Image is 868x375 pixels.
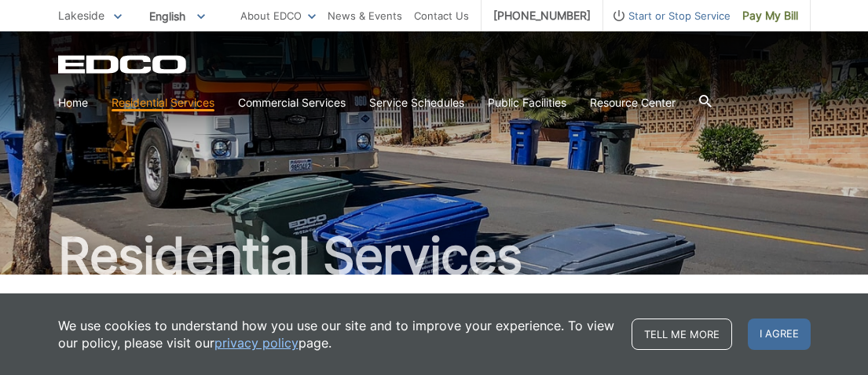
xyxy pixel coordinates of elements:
h2: Residential Services [58,231,811,281]
a: Home [58,94,88,111]
a: Residential Services [112,94,214,111]
a: Public Facilities [488,94,566,111]
span: Pay My Bill [742,7,798,24]
p: We use cookies to understand how you use our site and to improve your experience. To view our pol... [58,317,616,351]
a: About EDCO [240,7,316,24]
a: Contact Us [414,7,469,24]
a: Resource Center [590,94,676,111]
a: Commercial Services [238,94,346,111]
a: News & Events [328,7,402,24]
span: I agree [748,319,811,350]
a: EDCD logo. Return to the homepage. [58,55,189,74]
span: English [137,3,217,29]
a: Tell me more [632,319,732,350]
span: Lakeside [58,9,104,22]
a: Service Schedules [369,94,464,111]
a: privacy policy [214,334,298,351]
